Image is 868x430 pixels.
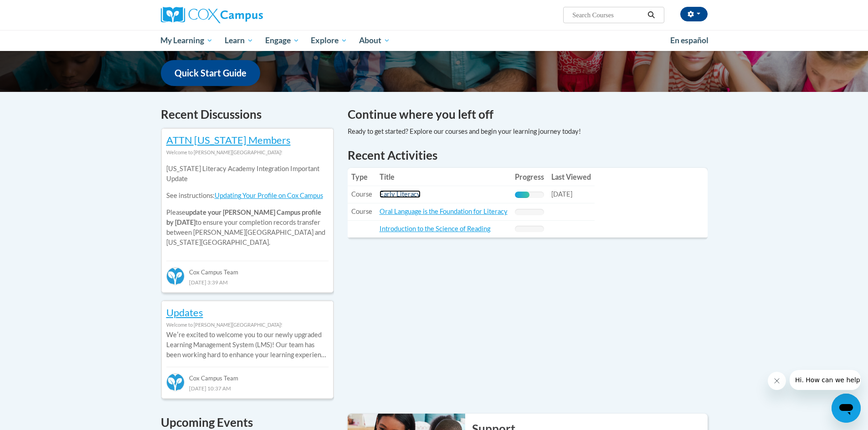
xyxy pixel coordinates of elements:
a: Early Literacy [380,190,421,198]
input: Search Courses [571,10,644,20]
iframe: Message from company [790,370,861,390]
h4: Continue where you left off [348,106,708,123]
p: See instructions: [166,191,329,201]
div: Cox Campus Team [166,261,329,277]
th: Last Viewed [548,168,595,186]
a: Introduction to the Science of Reading [380,225,490,233]
a: En español [664,31,714,50]
a: Cox Campus [161,7,334,23]
a: Learn [219,30,259,51]
a: My Learning [155,30,219,51]
img: Cox Campus Team [166,373,185,391]
iframe: Close message [768,372,786,390]
p: Weʹre excited to welcome you to our newly upgraded Learning Management System (LMS)! Our team has... [166,330,329,360]
a: Updates [166,306,203,319]
a: Oral Language is the Foundation for Literacy [380,207,508,215]
th: Title [376,168,511,186]
div: Welcome to [PERSON_NAME][GEOGRAPHIC_DATA]! [166,320,329,330]
span: About [359,35,390,46]
iframe: Button to launch messaging window [832,394,861,423]
img: Cox Campus [161,7,263,23]
th: Type [348,168,376,186]
a: ATTN [US_STATE] Members [166,134,291,146]
a: Explore [305,30,353,51]
div: Main menu [147,30,721,51]
a: Engage [259,30,305,51]
span: En español [670,35,709,45]
span: Hi. How can we help? [5,6,74,14]
span: Learn [225,35,253,46]
a: About [353,30,396,51]
p: [US_STATE] Literacy Academy Integration Important Update [166,164,329,184]
div: [DATE] 3:39 AM [166,277,329,287]
div: Welcome to [PERSON_NAME][GEOGRAPHIC_DATA]! [166,147,329,157]
span: Explore [311,35,347,46]
h1: Recent Activities [348,147,708,163]
div: Cox Campus Team [166,367,329,383]
button: Account Settings [680,7,708,21]
b: update your [PERSON_NAME] Campus profile by [DATE] [166,208,321,226]
span: [DATE] [551,190,572,198]
div: [DATE] 10:37 AM [166,383,329,393]
div: Please to ensure your completion records transfer between [PERSON_NAME][GEOGRAPHIC_DATA] and [US_... [166,157,329,254]
h4: Recent Discussions [161,106,334,123]
span: Engage [265,35,299,46]
a: Quick Start Guide [161,60,260,86]
span: My Learning [160,35,213,46]
div: Progress, % [515,192,529,198]
span: Course [351,207,372,215]
img: Cox Campus Team [166,267,185,285]
button: Search [644,10,658,20]
th: Progress [511,168,548,186]
span: Course [351,190,372,198]
a: Updating Your Profile on Cox Campus [215,192,323,199]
